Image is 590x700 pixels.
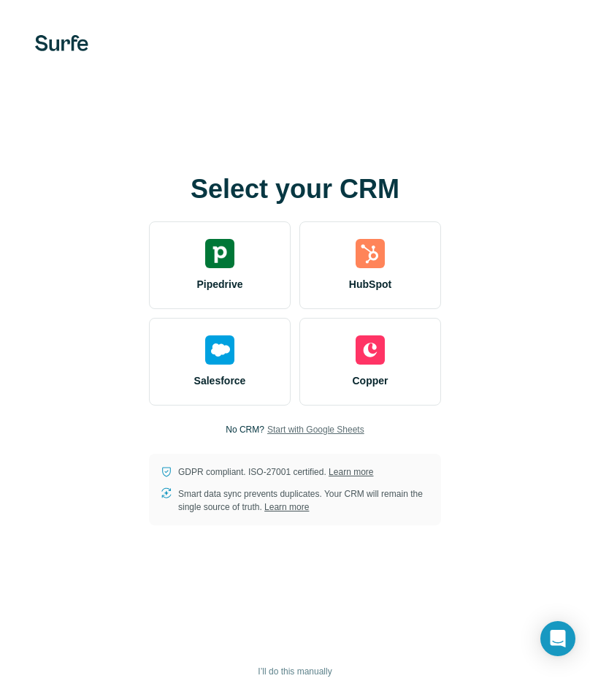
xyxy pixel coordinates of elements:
a: Learn more [329,467,373,477]
span: Copper [353,373,388,388]
button: Start with Google Sheets [267,423,364,436]
a: Learn more [264,502,309,512]
span: Pipedrive [196,277,242,292]
p: No CRM? [226,423,264,436]
img: hubspot's logo [356,239,385,268]
img: Surfe's logo [35,35,88,51]
p: GDPR compliant. ISO-27001 certified. [178,465,373,479]
button: I’ll do this manually [248,661,342,682]
img: pipedrive's logo [205,239,234,268]
p: Smart data sync prevents duplicates. Your CRM will remain the single source of truth. [178,487,429,514]
img: copper's logo [356,335,385,365]
h1: Select your CRM [149,175,441,204]
img: salesforce's logo [205,335,234,365]
div: Open Intercom Messenger [540,621,575,656]
span: Salesforce [194,373,246,388]
span: HubSpot [349,277,391,292]
span: I’ll do this manually [258,665,332,678]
